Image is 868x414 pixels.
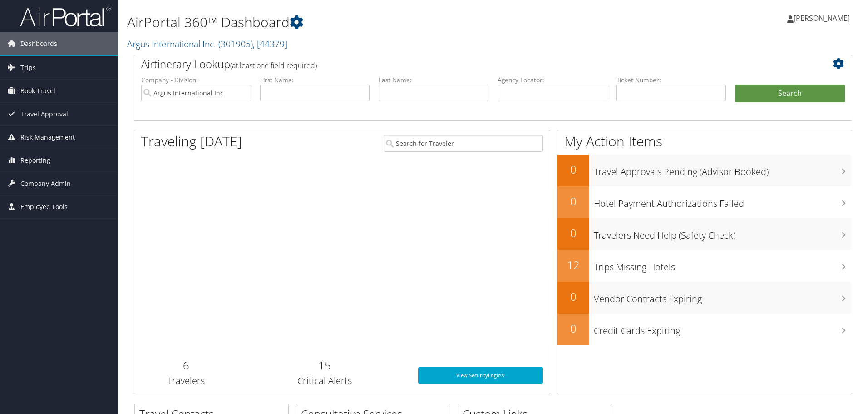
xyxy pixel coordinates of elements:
[787,5,859,32] a: [PERSON_NAME]
[557,162,589,177] h2: 0
[557,314,852,345] a: 0Credit Cards Expiring
[230,60,317,70] span: (at least one field required)
[557,132,852,151] h1: My Action Items
[794,13,850,23] span: [PERSON_NAME]
[141,374,232,387] h3: Travelers
[557,194,589,209] h2: 0
[20,195,68,218] span: Employee Tools
[735,85,845,103] button: Search
[245,374,404,387] h3: Critical Alerts
[384,135,543,152] input: Search for Traveler
[557,218,852,250] a: 0Travelers Need Help (Safety Check)
[594,288,852,305] h3: Vendor Contracts Expiring
[379,75,488,85] label: Last Name:
[557,250,852,282] a: 12Trips Missing Hotels
[20,172,71,195] span: Company Admin
[20,6,111,27] img: airportal-logo.png
[127,13,615,32] h1: AirPortal 360™ Dashboard
[594,320,852,337] h3: Credit Cards Expiring
[127,38,287,50] a: Argus International Inc.
[557,155,852,186] a: 0Travel Approvals Pending (Advisor Booked)
[594,161,852,178] h3: Travel Approvals Pending (Advisor Booked)
[20,32,57,55] span: Dashboards
[245,358,404,373] h2: 15
[253,38,287,50] span: , [ 44379 ]
[141,132,242,151] h1: Traveling [DATE]
[557,186,852,218] a: 0Hotel Payment Authorizations Failed
[418,367,543,384] a: View SecurityLogic®
[594,224,852,242] h3: Travelers Need Help (Safety Check)
[20,56,36,79] span: Trips
[594,193,852,210] h3: Hotel Payment Authorizations Failed
[498,75,607,85] label: Agency Locator:
[616,75,726,85] label: Ticket Number:
[557,321,589,336] h2: 0
[557,289,589,304] h2: 0
[141,358,232,373] h2: 6
[557,257,589,273] h2: 12
[20,149,50,172] span: Reporting
[218,38,253,50] span: ( 301905 )
[557,225,589,241] h2: 0
[260,75,370,85] label: First Name:
[141,75,251,85] label: Company - Division:
[141,56,785,72] h2: Airtinerary Lookup
[594,256,852,274] h3: Trips Missing Hotels
[20,126,75,149] span: Risk Management
[20,80,55,102] span: Book Travel
[557,282,852,314] a: 0Vendor Contracts Expiring
[20,103,68,125] span: Travel Approval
